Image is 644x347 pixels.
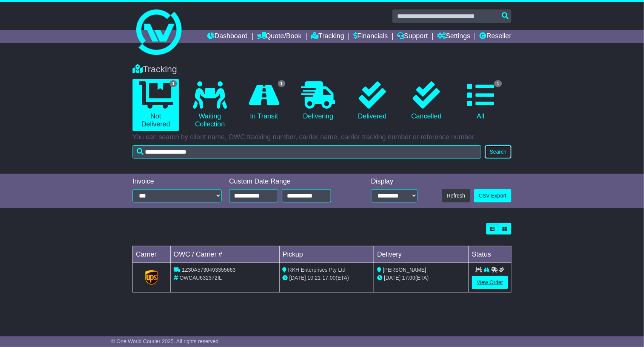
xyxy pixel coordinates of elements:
a: Support [397,30,428,43]
div: Display [371,177,418,186]
a: 1 All [458,79,504,123]
td: Status [469,246,512,263]
a: Quote/Book [257,30,302,43]
a: View Order [472,276,508,289]
span: OWCAU632372IL [180,275,222,281]
td: Delivery [374,246,469,263]
a: Delivering [295,79,341,123]
span: 1Z30A5730493355663 [182,267,236,273]
a: Cancelled [403,79,450,123]
a: 1 In Transit [241,79,287,123]
button: Search [485,145,512,159]
a: Financials [354,30,388,43]
p: You can search by client name, OWC tracking number, carrier name, carrier tracking number or refe... [132,133,512,142]
span: 1 [278,80,286,87]
span: RKH Enterprises Pty Ltd [288,267,346,273]
div: Custom Date Range [229,177,350,186]
span: 17:00 [322,275,336,281]
div: Invoice [132,177,222,186]
a: Settings [437,30,470,43]
div: Tracking [129,64,515,75]
a: Tracking [311,30,344,43]
td: Carrier [133,246,171,263]
span: [DATE] [384,275,401,281]
span: 17:00 [402,275,415,281]
div: - (ETA) [283,274,371,282]
span: © One World Courier 2025. All rights reserved. [111,338,220,344]
span: 1 [494,80,502,87]
a: CSV Export [474,189,512,202]
div: (ETA) [377,274,465,282]
img: GetCarrierServiceLogo [145,270,158,285]
span: [DATE] [290,275,306,281]
a: Delivered [349,79,396,123]
a: 1 Not Delivered [132,79,179,131]
span: 1 [169,80,177,87]
span: [PERSON_NAME] [383,267,426,273]
a: Dashboard [207,30,248,43]
span: 10:21 [308,275,321,281]
td: Pickup [279,246,374,263]
td: OWC / Carrier # [171,246,280,263]
button: Refresh [442,189,470,202]
a: Waiting Collection [186,79,233,131]
a: Reseller [480,30,512,43]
